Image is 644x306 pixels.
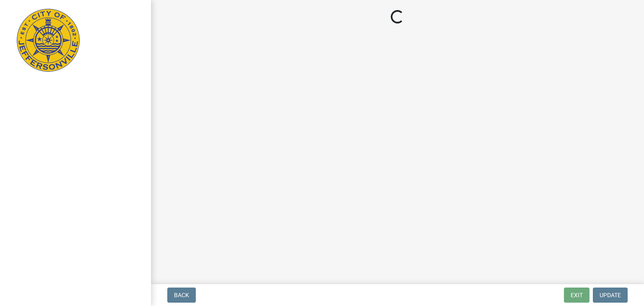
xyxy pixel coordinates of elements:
[174,292,189,298] span: Back
[593,288,628,303] button: Update
[167,288,196,303] button: Back
[600,292,621,298] span: Update
[17,9,80,72] img: City of Jeffersonville, Indiana
[564,288,589,303] button: Exit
